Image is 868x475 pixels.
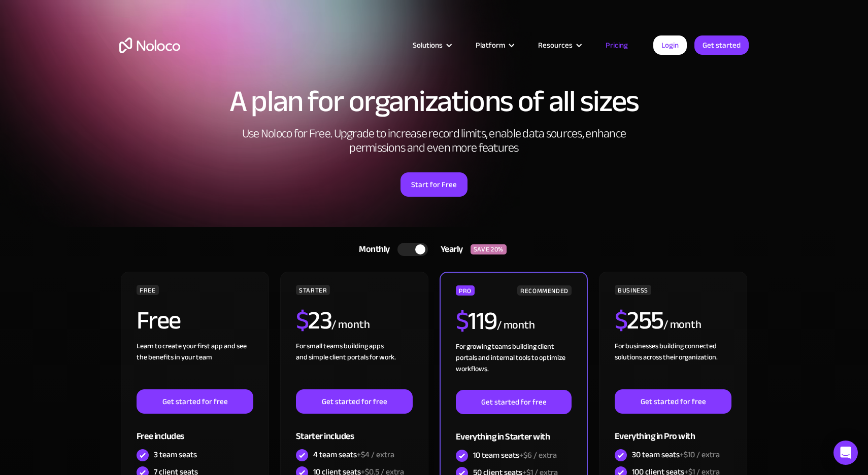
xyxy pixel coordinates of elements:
div: Resources [538,39,573,52]
div: Solutions [413,39,443,52]
div: Free includes [137,414,253,447]
div: 30 team seats [632,449,720,460]
div: Learn to create your first app and see the benefits in your team ‍ [137,341,253,389]
div: Platform [476,39,505,52]
a: Login [653,35,687,55]
a: Get started for free [456,390,572,414]
div: For small teams building apps and simple client portals for work. ‍ [296,341,413,389]
div: Open Intercom Messenger [833,441,858,465]
a: Get started for free [615,389,731,414]
div: 10 team seats [473,450,557,461]
span: +$4 / extra [357,447,394,462]
div: Everything in Pro with [615,414,731,447]
h2: 23 [296,308,332,333]
div: / month [331,317,370,333]
span: $ [456,297,469,345]
div: STARTER [296,285,330,295]
div: RECOMMENDED [517,285,572,296]
div: For growing teams building client portals and internal tools to optimize workflows. [456,341,572,390]
span: $ [296,297,309,344]
div: For businesses building connected solutions across their organization. ‍ [615,341,731,389]
h1: A plan for organizations of all sizes [119,86,749,117]
a: Get started for free [296,389,413,414]
div: / month [497,317,535,334]
span: $ [615,297,627,344]
div: Starter includes [296,414,413,447]
div: Everything in Starter with [456,414,572,447]
span: +$6 / extra [519,448,557,463]
div: Solutions [400,39,463,52]
div: / month [663,317,702,333]
div: PRO [456,285,475,296]
div: 3 team seats [154,449,197,460]
a: Get started for free [137,389,253,414]
a: Start for Free [400,172,468,197]
a: home [119,38,180,53]
div: FREE [137,285,159,295]
div: Platform [463,39,525,52]
div: SAVE 20% [471,244,507,254]
h2: Free [137,308,181,333]
div: BUSINESS [615,285,651,295]
h2: 255 [615,308,663,333]
a: Get started [694,35,749,55]
div: Resources [525,39,593,52]
a: Pricing [593,39,641,52]
h2: 119 [456,308,497,334]
div: Yearly [428,242,471,257]
span: +$10 / extra [680,447,720,462]
div: 4 team seats [313,449,394,460]
h2: Use Noloco for Free. Upgrade to increase record limits, enable data sources, enhance permissions ... [231,127,637,155]
div: Monthly [346,242,397,257]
